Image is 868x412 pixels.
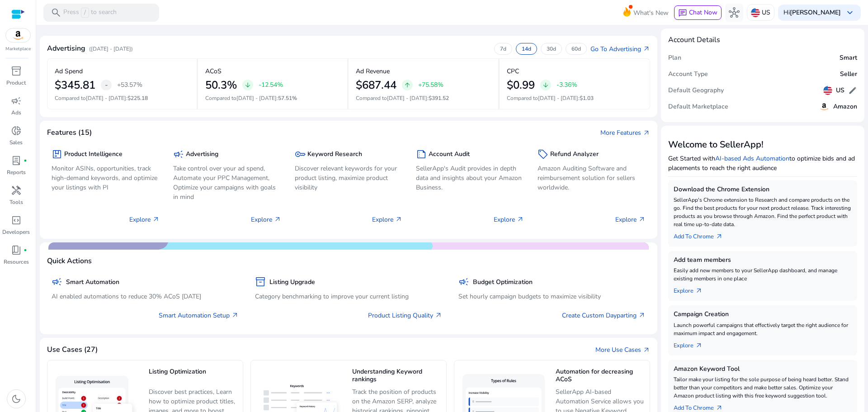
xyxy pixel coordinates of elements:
[547,45,556,52] p: 30d
[372,215,402,224] p: Explore
[24,248,27,252] span: fiber_manual_record
[538,149,548,160] span: sell
[833,103,857,111] h5: Amazon
[64,151,123,158] h5: Product Intelligence
[674,365,852,373] h5: Amazon Keyword Tool
[725,4,743,22] button: hub
[117,82,142,88] p: +53.57%
[674,186,852,194] h5: Download the Chrome Extension
[538,164,646,192] p: Amazon Auditing Software and reimbursement solution for sellers worldwide.
[507,66,519,76] p: CPC
[580,95,594,102] span: $1.03
[668,103,728,111] h5: Default Marketplace
[674,196,852,228] p: SellerApp's Chrome extension to Research and compare products on the go. Find the best products f...
[356,79,396,92] h2: $687.44
[695,342,703,349] span: arrow_outward
[186,151,218,158] h5: Advertising
[507,79,535,92] h2: $0.99
[105,80,108,90] span: -
[63,8,117,18] p: Press to search
[6,28,30,42] img: amazon.svg
[11,155,22,166] span: lab_profile
[149,368,238,384] h5: Listing Optimization
[507,94,643,102] p: Compared to :
[159,311,239,320] a: Smart Automation Setup
[356,94,491,102] p: Compared to :
[674,228,730,241] a: Add To Chrome
[674,337,710,350] a: Explorearrow_outward
[231,312,239,319] span: arrow_outward
[517,216,524,223] span: arrow_outward
[615,215,646,224] p: Explore
[11,66,22,76] span: inventory_2
[205,66,222,76] p: ACoS
[129,215,160,224] p: Explore
[674,256,852,264] h5: Add team members
[11,185,22,196] span: handyman
[643,346,650,354] span: arrow_outward
[11,109,21,117] p: Ads
[643,45,650,52] span: arrow_outward
[638,312,646,319] span: arrow_outward
[668,87,724,95] h5: Default Geography
[416,164,524,192] p: SellerApp's Audit provides in depth data and insights about your Amazon Business.
[762,5,770,20] p: US
[668,154,857,173] p: Get Started with to optimize bids and ad placements to reach the right audience
[674,283,710,295] a: Explorearrow_outward
[638,216,646,223] span: arrow_outward
[395,216,402,223] span: arrow_outward
[633,5,669,21] span: What's New
[429,95,449,102] span: $391.52
[255,292,442,301] p: Category benchmarking to improve your current listing
[9,138,23,147] p: Sales
[435,312,442,319] span: arrow_outward
[11,125,22,136] span: donut_small
[387,95,427,102] span: [DATE] - [DATE]
[127,95,148,102] span: $225.18
[307,151,362,158] h5: Keyword Research
[152,216,160,223] span: arrow_outward
[205,94,340,102] p: Compared to :
[716,404,723,412] span: arrow_outward
[668,71,708,78] h5: Account Type
[674,311,852,318] h5: Campaign Creation
[668,54,681,62] h5: Plan
[173,164,281,202] p: Take control over your ad spend, Automate your PPC Management, Optimize your campaigns with goals...
[52,292,239,301] p: AI enabled automations to reduce 30% ACoS [DATE]
[52,164,160,192] p: Monitor ASINs, opportunities, track high-demand keywords, and optimize your listings with PI
[55,94,189,102] p: Compared to :
[473,279,533,286] h5: Budget Optimization
[542,81,549,89] span: arrow_downward
[11,393,22,404] span: dark_mode
[52,149,62,160] span: package
[24,159,27,162] span: fiber_manual_record
[55,66,83,76] p: Ad Spend
[678,9,687,18] span: chat
[269,279,315,286] h5: Listing Upgrade
[274,216,281,223] span: arrow_outward
[674,5,722,20] button: chatChat Now
[844,7,855,18] span: keyboard_arrow_down
[429,151,470,158] h5: Account Audit
[9,198,23,206] p: Tools
[418,82,443,88] p: +75.58%
[352,368,442,384] h5: Understanding Keyword rankings
[458,292,646,301] p: Set hourly campaign budgets to maximize visibility
[557,82,577,88] p: -3.36%
[251,215,281,224] p: Explore
[674,375,852,400] p: Tailor make your listing for the sole purpose of being heard better. Stand better than your compe...
[500,45,506,52] p: 7d
[689,8,717,17] span: Chat Now
[11,245,22,256] span: book_4
[600,128,650,137] a: More Featuresarrow_outward
[205,79,237,92] h2: 50.3%
[47,346,98,354] h4: Use Cases (27)
[595,345,650,355] a: More Use Casesarrow_outward
[368,311,442,320] a: Product Listing Quality
[259,82,283,88] p: -12.54%
[716,233,723,240] span: arrow_outward
[404,81,411,89] span: arrow_upward
[278,95,297,102] span: 57.51%
[47,128,92,137] h4: Features (15)
[715,154,789,163] a: AI-based Ads Automation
